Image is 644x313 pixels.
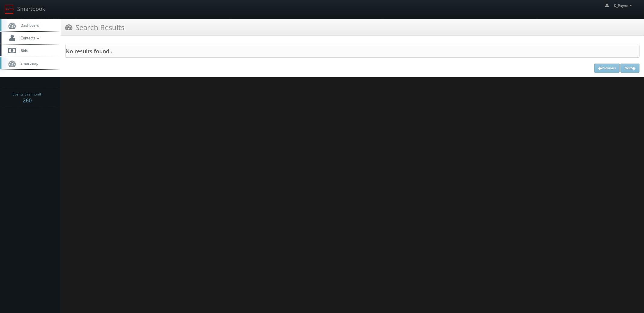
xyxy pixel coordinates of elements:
h3: Search Results [65,22,124,33]
span: Bids [18,48,28,53]
span: Dashboard [18,23,39,28]
span: Events this month [12,91,42,97]
span: K_Payne [614,3,634,8]
strong: 260 [23,97,32,104]
h4: No results found... [65,48,639,54]
span: Contacts [18,35,41,40]
span: Smartmap [18,61,38,66]
img: smartbook-logo.png [5,5,14,14]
